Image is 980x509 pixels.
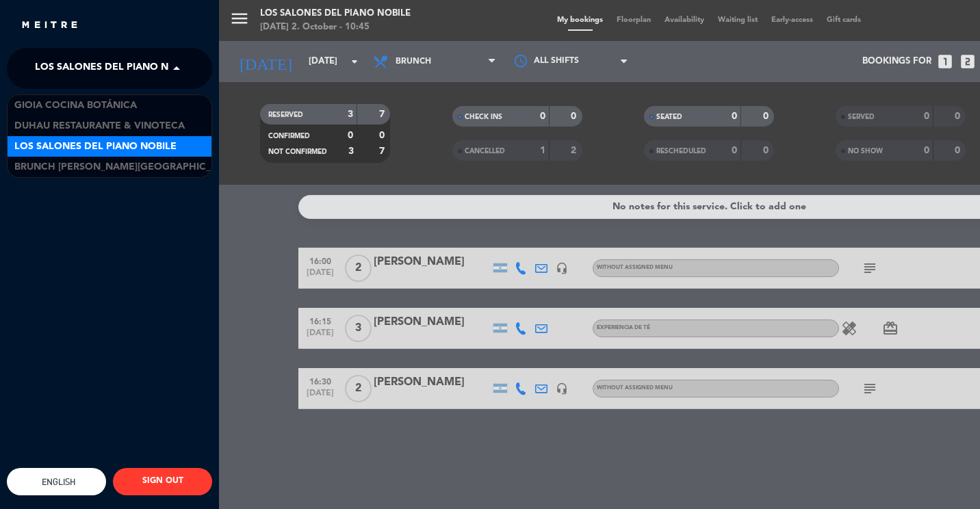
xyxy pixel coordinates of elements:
[35,54,197,83] span: Los Salones del Piano Nobile
[21,21,79,31] img: MEITRE
[14,118,185,134] span: Duhau Restaurante & Vinoteca
[38,477,75,487] span: English
[14,159,318,175] span: Brunch [PERSON_NAME][GEOGRAPHIC_DATA][PERSON_NAME]
[14,139,177,155] span: Los Salones del Piano Nobile
[14,98,137,114] span: Gioia Cocina Botánica
[113,468,212,495] button: SIGN OUT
